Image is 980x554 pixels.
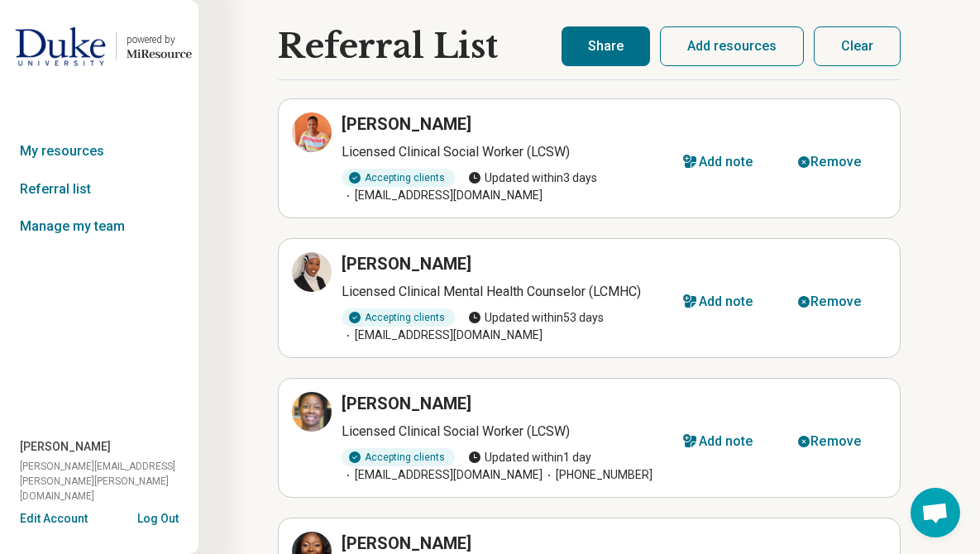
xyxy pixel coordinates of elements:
[699,435,753,448] div: Add note
[342,327,543,344] span: [EMAIL_ADDRESS][DOMAIN_NAME]
[810,435,861,448] div: Remove
[778,142,887,182] button: Remove
[911,488,960,537] a: Open chat
[20,510,88,528] button: Edit Account
[468,449,591,466] span: Updated within 1 day
[543,466,653,484] span: [PHONE_NUMBER]
[562,26,650,66] button: Share
[342,448,455,466] div: Accepting clients
[663,282,779,322] button: Add note
[468,170,597,187] span: Updated within 3 days
[342,169,455,187] div: Accepting clients
[342,422,663,442] p: Licensed Clinical Social Worker (LCSW)
[663,142,779,182] button: Add note
[7,26,192,66] a: Duke Universitypowered by
[342,308,455,327] div: Accepting clients
[342,187,543,204] span: [EMAIL_ADDRESS][DOMAIN_NAME]
[699,295,753,308] div: Add note
[20,459,198,504] span: [PERSON_NAME][EMAIL_ADDRESS][PERSON_NAME][PERSON_NAME][DOMAIN_NAME]
[342,252,471,275] h3: [PERSON_NAME]
[699,155,753,169] div: Add note
[15,26,106,66] img: Duke University
[778,282,887,322] button: Remove
[20,438,111,456] span: [PERSON_NAME]
[468,309,604,327] span: Updated within 53 days
[127,32,192,47] div: powered by
[278,27,498,65] h1: Referral List
[810,295,861,308] div: Remove
[342,142,663,162] p: Licensed Clinical Social Worker (LCSW)
[660,26,804,66] button: Add resources
[778,422,887,461] button: Remove
[810,155,861,169] div: Remove
[814,26,901,66] button: Clear
[342,112,471,136] h3: [PERSON_NAME]
[342,466,543,484] span: [EMAIL_ADDRESS][DOMAIN_NAME]
[342,282,663,302] p: Licensed Clinical Mental Health Counselor (LCMHC)
[342,392,471,415] h3: [PERSON_NAME]
[663,422,779,461] button: Add note
[137,510,179,523] button: Log Out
